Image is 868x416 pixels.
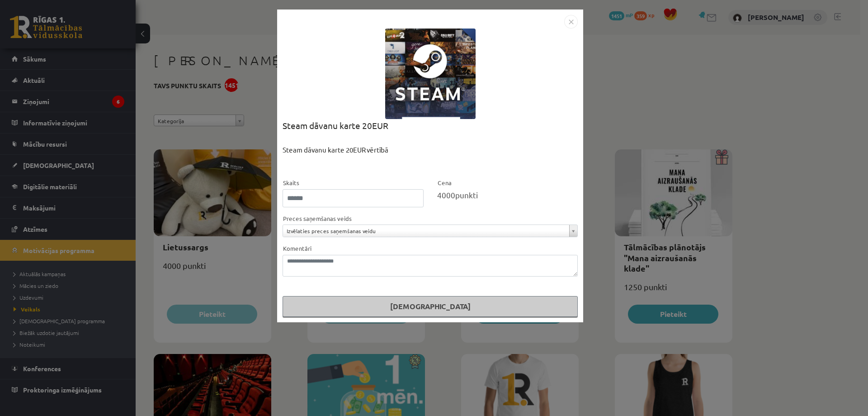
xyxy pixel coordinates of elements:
div: Steam dāvanu karte 20EUR [283,119,578,145]
label: Komentāri [283,244,311,253]
label: Skaits [283,178,299,187]
label: Cena [437,178,452,187]
div: punkti [437,189,578,201]
a: Close [564,16,578,25]
div: Steam dāvanu karte 20EUR vērtībā [283,145,578,178]
label: Preces saņemšanas veids [283,214,352,223]
button: [DEMOGRAPHIC_DATA] [283,296,578,317]
img: motivation-modal-close-c4c6120e38224f4335eb81b515c8231475e344d61debffcd306e703161bf1fac.png [564,15,578,29]
span: Izvēlaties preces saņemšanas veidu [287,225,566,237]
a: Izvēlaties preces saņemšanas veidu [283,225,577,237]
span: 4000 [437,190,455,200]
